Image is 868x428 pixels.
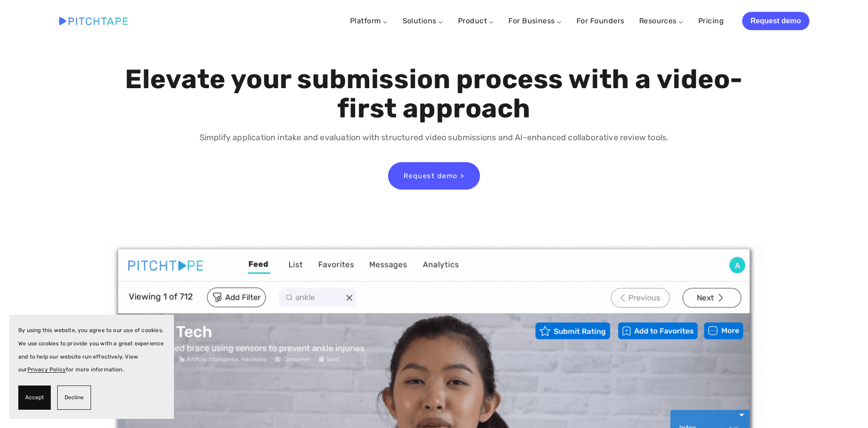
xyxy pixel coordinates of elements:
a: Privacy Policy [27,366,66,373]
img: Pitchtape | Video Submission Management Software [59,17,128,25]
a: For Founders [577,13,625,29]
a: Request demo [742,12,809,30]
a: Platform ⌵ [350,16,388,25]
button: Accept [18,386,51,410]
span: Accept [25,391,44,404]
a: For Business ⌵ [508,16,562,25]
a: Solutions ⌵ [403,16,443,25]
button: Decline [57,386,91,410]
a: Request demo > [388,162,480,190]
p: Simplify application intake and evaluation with structured video submissions and AI-enhanced coll... [123,131,745,144]
section: Cookie banner [9,315,174,419]
a: Pricing [698,13,724,29]
span: Decline [65,391,84,404]
h1: Elevate your submission process with a video-first approach [123,65,745,123]
p: By using this website, you agree to our use of cookies. We use cookies to provide you with a grea... [18,324,165,376]
a: Product ⌵ [458,16,494,25]
a: Resources ⌵ [639,16,684,25]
